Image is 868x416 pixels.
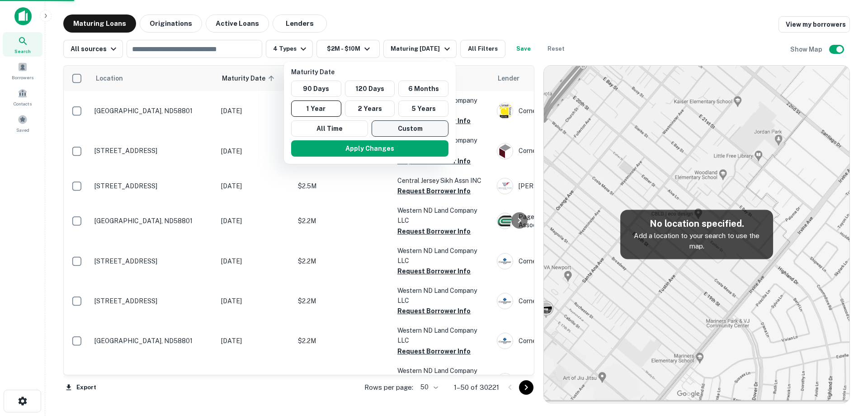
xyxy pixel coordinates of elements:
button: Apply Changes [291,140,448,157]
button: 5 Years [398,100,448,117]
button: 1 Year [291,100,341,117]
p: Maturity Date [291,67,452,77]
button: All Time [291,120,368,137]
button: 90 Days [291,81,341,97]
button: 6 Months [398,81,448,97]
button: 120 Days [345,81,395,97]
button: 2 Years [345,100,395,117]
button: Custom [372,120,448,137]
iframe: Chat Widget [823,344,868,387]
